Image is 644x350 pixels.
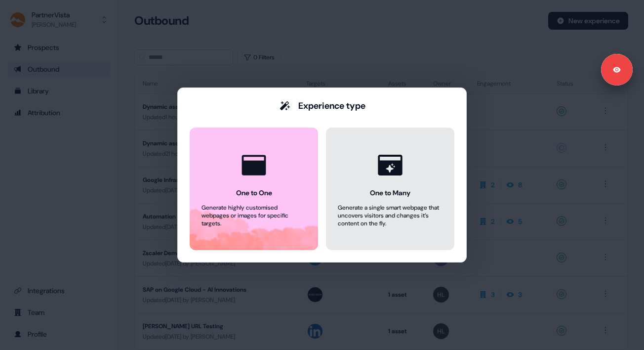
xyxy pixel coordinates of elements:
[236,188,272,198] div: One to One
[338,204,443,227] div: Generate a single smart webpage that uncovers visitors and changes it’s content on the fly.
[298,100,365,112] div: Experience type
[190,128,318,250] button: One to OneGenerate highly customised webpages or images for specific targets.
[201,204,306,227] div: Generate highly customised webpages or images for specific targets.
[326,128,454,250] button: One to ManyGenerate a single smart webpage that uncovers visitors and changes it’s content on the...
[370,188,410,198] div: One to Many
